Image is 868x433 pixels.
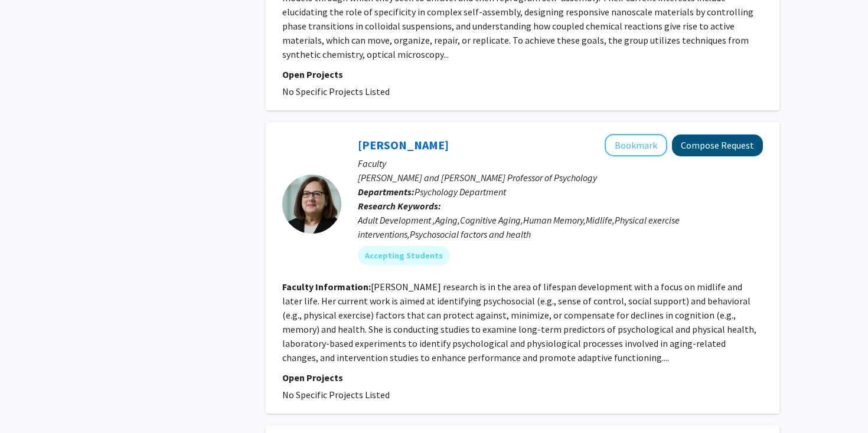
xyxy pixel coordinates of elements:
[282,389,390,401] span: No Specific Projects Listed
[605,134,667,156] button: Add Margie Lachman to Bookmarks
[282,370,763,385] p: Open Projects
[282,281,371,293] b: Faculty Information:
[282,67,763,81] p: Open Projects
[358,200,441,212] b: Research Keywords:
[358,170,763,185] p: [PERSON_NAME] and [PERSON_NAME] Professor of Psychology
[9,380,50,424] iframe: Chat
[358,156,763,170] p: Faculty
[282,281,756,363] fg-read-more: [PERSON_NAME] research is in the area of lifespan development with a focus on midlife and later l...
[358,137,449,152] a: [PERSON_NAME]
[282,86,390,97] span: No Specific Projects Listed
[358,186,415,198] b: Departments:
[358,213,763,241] div: Adult Development ,Aging,Cognitive Aging,Human Memory,Midlife,Physical exercise interventions,Psy...
[415,186,506,198] span: Psychology Department
[358,246,450,265] mat-chip: Accepting Students
[672,135,763,156] button: Compose Request to Margie Lachman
